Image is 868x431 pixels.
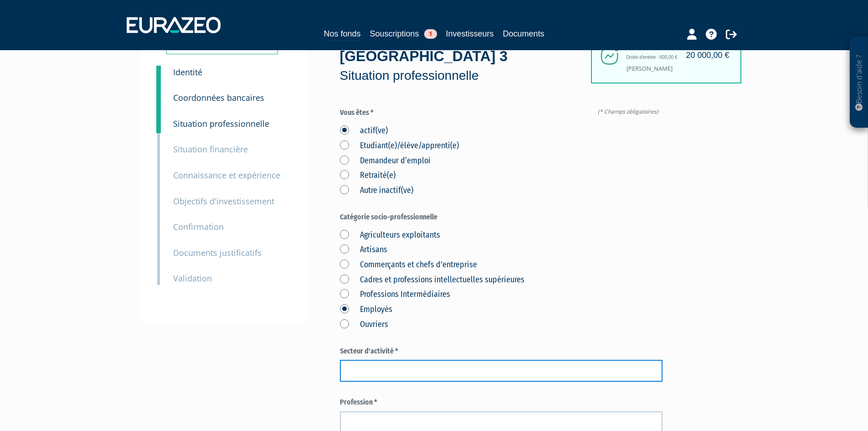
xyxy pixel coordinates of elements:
small: Validation [173,273,212,284]
label: Retraité(e) [340,170,395,182]
a: Nos fonds [324,27,360,42]
span: 1 [424,29,437,39]
a: 3 [156,105,161,133]
p: Besoin d'aide ? [854,42,864,124]
h6: Droits d'entrée : 600,00 € [627,55,727,60]
div: [PERSON_NAME] [591,27,741,83]
label: Cadres et professions intellectuelles supérieures [340,274,524,286]
small: Situation financière [173,144,248,155]
label: Catégorie socio-professionnelle [340,212,663,223]
a: 1 [156,66,161,84]
a: 2 [156,79,161,107]
label: Autre inactif(ve) [340,185,413,197]
small: Confirmation [173,221,224,232]
label: Profession * [340,397,663,408]
a: Investisseurs [446,27,494,40]
small: Connaissance et expérience [173,170,280,181]
label: Employés [340,304,392,316]
a: Documents [503,27,544,40]
label: Agriculteurs exploitants [340,229,440,241]
label: Etudiant(e)/élève/apprenti(e) [340,140,459,152]
small: Documents justificatifs [173,247,262,258]
small: Coordonnées bancaires [173,92,264,103]
small: Objectifs d'investissement [173,196,274,207]
small: Situation professionnelle [173,118,269,129]
p: Situation professionnelle [340,67,591,85]
label: Artisans [340,244,387,256]
label: Commerçants et chefs d'entreprise [340,259,477,271]
img: 1732889491-logotype_eurazeo_blanc_rvb.png [127,17,221,33]
small: Identité [173,67,202,78]
label: Demandeur d’emploi [340,155,431,167]
label: actif(ve) [340,125,388,137]
label: Vous êtes * [340,108,663,118]
a: Souscriptions1 [370,27,437,40]
label: Ouvriers [340,319,388,331]
label: Professions Intermédiaires [340,289,450,301]
div: Eurazeo Private Value [GEOGRAPHIC_DATA] 3 [340,25,591,85]
h4: 20 000,00 € [686,51,729,60]
label: Secteur d'activité * [340,346,663,357]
